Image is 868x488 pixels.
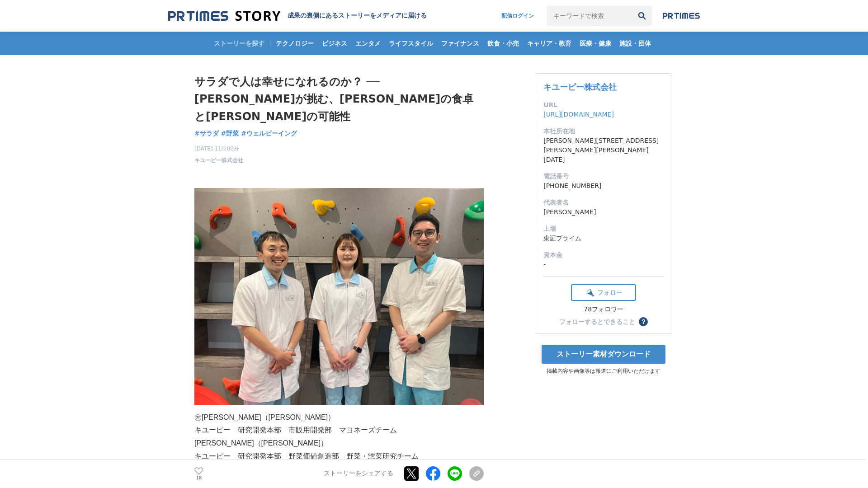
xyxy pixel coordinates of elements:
[543,198,664,207] dt: 代表者名
[543,111,614,118] a: [URL][DOMAIN_NAME]
[318,39,351,47] span: ビジネス
[543,260,664,269] dd: -
[616,39,655,47] span: 施設・団体
[194,476,203,480] p: 18
[543,234,664,243] dd: 東証プライム
[194,188,484,405] img: thumbnail_04ac54d0-6d23-11f0-aa23-a1d248b80383.JPG
[543,224,664,234] dt: 上場
[543,127,664,136] dt: 本社所在地
[318,32,351,55] a: ビジネス
[536,367,671,375] p: 掲載内容や画像等は報道にご利用いただけます
[194,156,243,164] a: キユーピー株式会社
[438,39,483,47] span: ファイナンス
[547,6,632,26] input: キーワードで検索
[571,284,636,301] button: フォロー
[194,129,219,138] a: #サラダ
[385,32,437,55] a: ライフスタイル
[543,181,664,191] dd: [PHONE_NUMBER]
[194,145,243,153] span: [DATE] 11時00分
[576,32,615,55] a: 医療・健康
[632,6,652,26] button: 検索
[194,450,484,463] p: キユーピー 研究開発本部 野菜価値創造部 野菜・惣菜研究チーム
[194,424,484,437] p: キユーピー 研究開発本部 市販用開発部 マヨネーズチーム
[543,250,664,260] dt: 資本金
[168,10,427,22] a: 成果の裏側にあるストーリーをメディアに届ける 成果の裏側にあるストーリーをメディアに届ける
[640,319,646,325] span: ？
[543,207,664,217] dd: [PERSON_NAME]
[639,317,648,326] button: ？
[352,32,384,55] a: エンタメ
[324,470,393,478] p: ストーリーをシェアする
[194,73,484,125] h1: サラダで人は幸せになれるのか？ ── [PERSON_NAME]が挑む、[PERSON_NAME]の食卓と[PERSON_NAME]の可能性
[194,129,219,137] span: #サラダ
[272,32,317,55] a: テクノロジー
[524,39,575,47] span: キャリア・教育
[221,129,239,137] span: #野菜
[663,12,700,19] img: prtimes
[241,129,297,138] a: #ウェルビーイング
[543,172,664,181] dt: 電話番号
[484,32,523,55] a: 飲食・小売
[352,39,384,47] span: エンタメ
[484,39,523,47] span: 飲食・小売
[543,100,664,110] dt: URL
[194,411,484,424] p: ㊧[PERSON_NAME]（[PERSON_NAME]）
[542,345,665,364] a: ストーリー素材ダウンロード
[559,319,635,325] div: フォローするとできること
[492,6,543,26] a: 配信ログイン
[616,32,655,55] a: 施設・団体
[168,10,280,22] img: 成果の裏側にあるストーリーをメディアに届ける
[524,32,575,55] a: キャリア・教育
[272,39,317,47] span: テクノロジー
[288,12,427,20] h2: 成果の裏側にあるストーリーをメディアに届ける
[576,39,615,47] span: 医療・健康
[571,305,636,314] div: 78フォロワー
[543,82,617,92] a: キユーピー株式会社
[438,32,483,55] a: ファイナンス
[221,129,239,138] a: #野菜
[194,437,484,450] p: [PERSON_NAME]（[PERSON_NAME]）
[385,39,437,47] span: ライフスタイル
[241,129,297,137] span: #ウェルビーイング
[543,136,664,164] dd: [PERSON_NAME][STREET_ADDRESS][PERSON_NAME][PERSON_NAME][DATE]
